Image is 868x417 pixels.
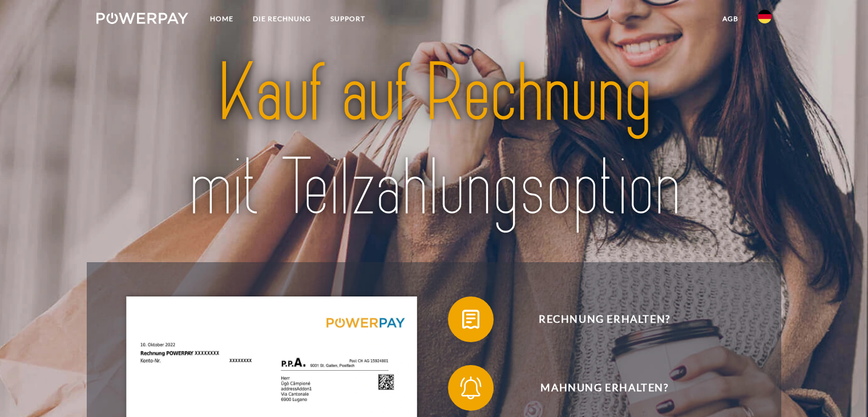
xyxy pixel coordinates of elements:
a: agb [713,9,748,29]
img: logo-powerpay-white.svg [96,13,188,24]
a: SUPPORT [321,9,375,29]
img: qb_bill.svg [457,305,485,334]
span: Mahnung erhalten? [465,365,744,411]
button: Rechnung erhalten? [448,296,745,342]
img: qb_bell.svg [457,374,485,402]
a: Home [200,9,243,29]
span: Rechnung erhalten? [465,296,744,342]
img: de [758,10,772,23]
a: DIE RECHNUNG [243,9,321,29]
button: Mahnung erhalten? [448,365,745,411]
iframe: Schaltfläche zum Öffnen des Messaging-Fensters [822,371,859,408]
img: title-powerpay_de.svg [130,42,738,240]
